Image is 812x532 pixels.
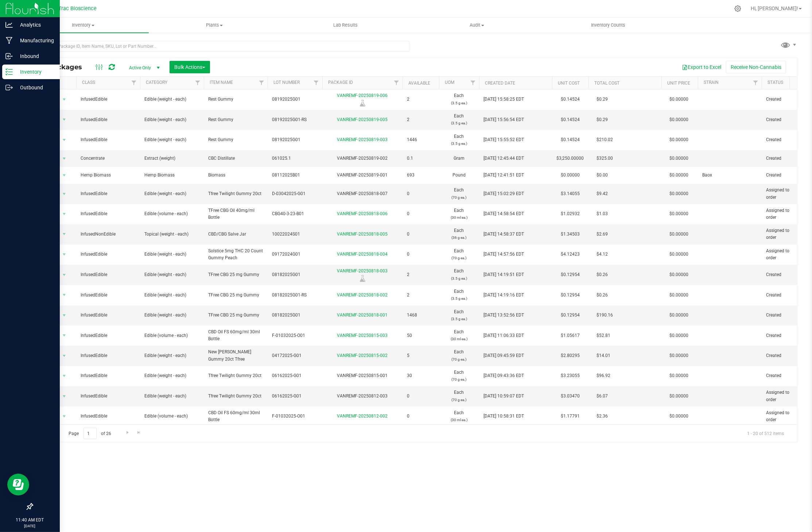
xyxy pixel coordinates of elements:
span: 0 [407,251,435,258]
input: Search Package ID, Item Name, SKU, Lot or Part Number... [32,41,409,52]
input: 1 [83,428,97,439]
span: New [PERSON_NAME] Gummy 20ct Tfree [208,349,263,362]
span: 2 [407,271,435,278]
span: Each [443,268,475,281]
td: $1.17791 [552,407,588,427]
span: CBD/CBG Salve Jar [208,231,263,238]
span: Hemp Biomass [81,172,136,179]
div: Manage settings [733,5,742,12]
span: Edible (weight - each) [144,96,199,103]
a: Class [82,80,95,85]
span: $0.00000 [666,411,692,422]
span: Assigned to order [766,389,797,403]
span: $0.00000 [666,94,692,105]
span: $14.01 [593,350,614,361]
span: 1468 [407,312,435,319]
span: Edible (weight - each) [144,393,199,400]
span: [DATE] 15:58:25 EDT [483,96,524,103]
span: [DATE] 14:57:56 EDT [483,251,524,258]
span: Plants [149,22,280,28]
span: Created [766,312,797,319]
span: $0.00000 [666,114,692,125]
span: $0.00000 [666,391,692,401]
span: Edible (weight - each) [144,251,199,258]
td: $3.03470 [552,386,588,406]
inline-svg: Inbound [5,53,13,60]
span: InfusedEdible [81,393,136,400]
td: $0.14524 [552,130,588,150]
span: Topical (weight - each) [144,231,199,238]
span: TFree CBG 25 mg Gummy [208,312,263,319]
td: $4.12423 [552,245,588,265]
span: select [60,154,69,164]
span: InfusedEdible [81,136,136,143]
span: select [60,170,69,180]
a: VANREMF-20250812-002 [337,413,388,419]
span: InfusedNonEdible [81,231,136,238]
span: $0.00000 [666,290,692,300]
span: Created [766,332,797,339]
span: Baox [702,172,757,179]
span: 09172024G01 [272,251,318,258]
span: 693 [407,172,435,179]
span: TFree CBG 25 mg Gummy [208,292,263,299]
p: 11:40 AM EDT [3,517,57,523]
button: Bulk Actions [170,61,210,73]
div: Lab Sample [321,99,404,106]
span: $0.00000 [666,189,692,199]
a: Filter [256,77,268,89]
a: VANREMF-20250818-006 [337,211,388,216]
a: Filter [128,77,140,89]
a: Lot Number [273,80,300,85]
span: 0.1 [407,155,435,162]
p: (70 g ea.) [443,194,475,201]
td: $0.12954 [552,285,588,305]
span: Assigned to order [766,207,797,221]
div: VANREMF-20250819-001 [321,172,404,179]
inline-svg: Manufacturing [5,37,13,44]
td: $0.12954 [552,265,588,285]
span: select [60,371,69,381]
iframe: Resource center [7,474,29,496]
span: select [60,135,69,145]
span: $0.26 [593,269,611,280]
span: $0.00000 [666,330,692,341]
a: Filter [750,77,762,89]
span: Edible (weight - each) [144,136,199,143]
td: $0.14524 [552,110,588,130]
p: (3.5 g ea.) [443,295,475,302]
span: $0.00000 [666,370,692,381]
span: Rest Gummy [208,116,263,123]
span: [DATE] 12:45:44 EDT [483,155,524,162]
span: [DATE] 09:43:36 EDT [483,372,524,379]
a: VANREMF-20250819-005 [337,117,388,122]
span: InfusedEdible [81,352,136,359]
span: InfusedEdible [81,116,136,123]
span: $4.12 [593,249,611,260]
span: Inventory [18,22,149,28]
span: 08192025G01 [272,96,318,103]
span: Each [443,133,475,147]
span: 08182025G01 [272,312,318,319]
span: Edible (volume - each) [144,332,199,339]
p: (70 g ea.) [443,255,475,261]
span: 0 [407,413,435,420]
a: VANREMF-20250818-005 [337,232,388,237]
p: Manufacturing [13,36,57,45]
span: $0.29 [593,94,611,105]
p: (70 g ea.) [443,376,475,383]
a: VANREMF-20250819-003 [337,137,388,142]
button: Receive Non-Cannabis [726,61,786,73]
span: 2 [407,116,435,123]
a: VANREMF-20250815-003 [337,333,388,338]
span: InfusedEdible [81,292,136,299]
span: InfusedEdible [81,251,136,258]
span: $0.00000 [666,209,692,219]
div: VANREMF-20250819-002 [321,155,404,162]
a: Package ID [328,80,353,85]
span: InfusedEdible [81,190,136,197]
a: Plants [149,18,280,33]
span: InfusedEdible [81,332,136,339]
inline-svg: Outbound [5,84,13,91]
span: select [60,94,69,105]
